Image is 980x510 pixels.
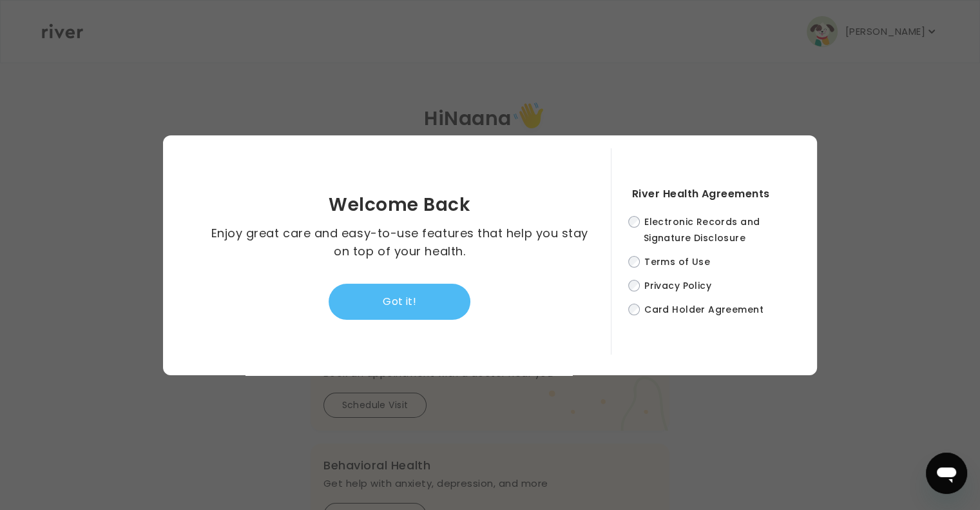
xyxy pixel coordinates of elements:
[926,453,967,494] iframe: Button to launch messaging window
[632,185,792,203] h4: River Health Agreements
[644,215,760,244] span: Electronic Records and Signature Disclosure
[210,224,590,260] p: Enjoy great care and easy-to-use features that help you stay on top of your health.
[644,303,764,316] span: Card Holder Agreement
[644,255,710,268] span: Terms of Use
[644,279,711,292] span: Privacy Policy
[329,196,470,214] h3: Welcome Back
[329,284,470,320] button: Got it!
